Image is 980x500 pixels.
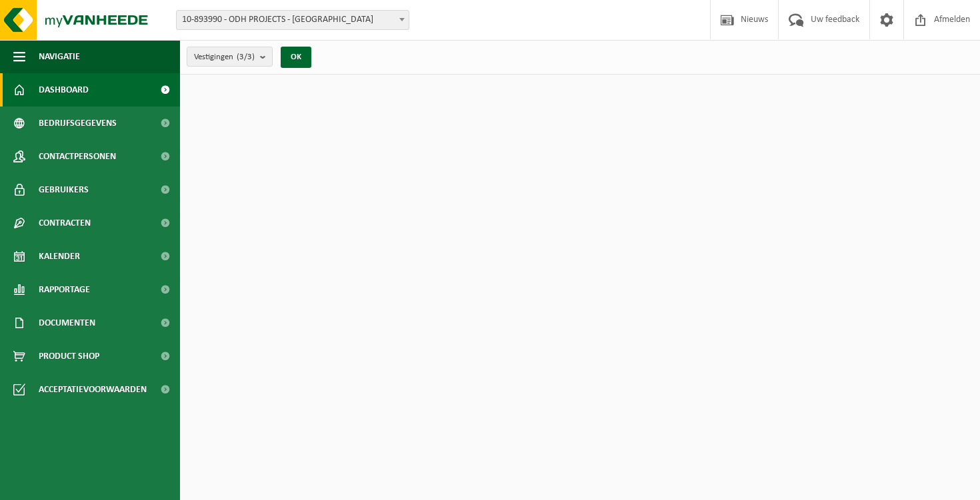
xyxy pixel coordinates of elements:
span: Vestigingen [194,47,255,67]
span: Contactpersonen [39,140,116,173]
span: Rapportage [39,273,90,306]
span: Navigatie [39,40,80,73]
button: OK [281,47,311,68]
span: Gebruikers [39,173,89,206]
span: Product Shop [39,340,99,373]
span: Contracten [39,206,91,240]
span: Bedrijfsgegevens [39,107,117,140]
span: 10-893990 - ODH PROJECTS - VILVOORDE [177,11,409,29]
span: Dashboard [39,73,89,107]
button: Vestigingen(3/3) [187,47,273,67]
span: 10-893990 - ODH PROJECTS - VILVOORDE [176,10,409,30]
span: Acceptatievoorwaarden [39,373,147,406]
span: Kalender [39,240,80,273]
span: Documenten [39,306,95,340]
count: (3/3) [237,53,255,61]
